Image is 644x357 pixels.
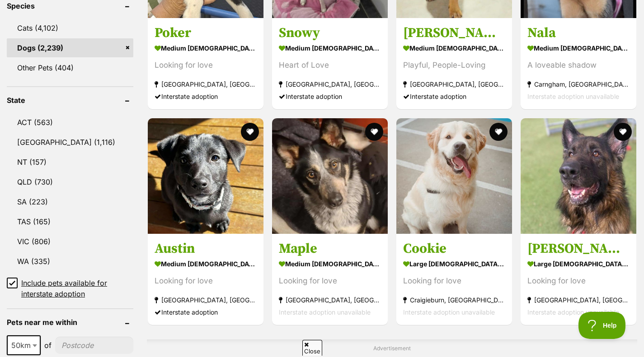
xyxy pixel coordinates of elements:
h3: [PERSON_NAME] [403,25,505,42]
h3: [PERSON_NAME] [527,240,630,257]
img: Maple - Australian Cattle Dog [272,118,388,234]
a: SA (223) [7,192,133,211]
a: Other Pets (404) [7,58,133,77]
div: Looking for love [155,275,257,287]
span: Include pets available for interstate adoption [21,278,133,299]
h3: Cookie [403,240,505,257]
div: Looking for love [279,275,381,287]
a: Austin medium [DEMOGRAPHIC_DATA] Dog Looking for love [GEOGRAPHIC_DATA], [GEOGRAPHIC_DATA] Inters... [148,233,263,325]
h3: Maple [279,240,381,257]
strong: [GEOGRAPHIC_DATA], [GEOGRAPHIC_DATA] [279,79,381,91]
div: Interstate adoption [155,306,257,318]
a: Snowy medium [DEMOGRAPHIC_DATA] Dog Heart of Love [GEOGRAPHIC_DATA], [GEOGRAPHIC_DATA] Interstate... [272,18,388,110]
a: WA (335) [7,252,133,271]
span: Interstate adoption unavailable [527,93,619,101]
strong: medium [DEMOGRAPHIC_DATA] Dog [279,257,381,270]
a: [GEOGRAPHIC_DATA] (1,116) [7,133,133,152]
a: ACT (563) [7,113,133,132]
strong: [GEOGRAPHIC_DATA], [GEOGRAPHIC_DATA] [155,294,257,306]
strong: medium [DEMOGRAPHIC_DATA] Dog [279,42,381,55]
strong: [GEOGRAPHIC_DATA], [GEOGRAPHIC_DATA] [155,79,257,91]
span: 50km [7,335,41,355]
h3: Nala [527,25,630,42]
strong: medium [DEMOGRAPHIC_DATA] Dog [155,42,257,55]
a: QLD (730) [7,172,133,191]
img: Cookie - Golden Retriever Dog [396,118,512,234]
a: VIC (806) [7,232,133,251]
header: Species [7,2,133,10]
div: A loveable shadow [527,60,630,72]
strong: medium [DEMOGRAPHIC_DATA] Dog [155,257,257,270]
strong: [GEOGRAPHIC_DATA], [GEOGRAPHIC_DATA] [279,294,381,306]
a: TAS (165) [7,212,133,231]
header: Pets near me within [7,318,133,326]
h3: Poker [155,25,257,42]
strong: [GEOGRAPHIC_DATA], [GEOGRAPHIC_DATA] [403,79,505,91]
a: Cookie large [DEMOGRAPHIC_DATA] Dog Looking for love Craigieburn, [GEOGRAPHIC_DATA] Interstate ad... [396,233,512,325]
img: Henry - German Shepherd Dog [521,118,636,234]
span: Interstate adoption unavailable [527,308,619,316]
header: State [7,96,133,104]
h3: Snowy [279,25,381,42]
a: [PERSON_NAME] large [DEMOGRAPHIC_DATA] Dog Looking for love [GEOGRAPHIC_DATA], [GEOGRAPHIC_DATA] ... [521,233,636,325]
button: favourite [614,123,632,141]
div: Interstate adoption [155,91,257,103]
a: NT (157) [7,153,133,172]
a: Include pets available for interstate adoption [7,278,133,299]
strong: [GEOGRAPHIC_DATA], [GEOGRAPHIC_DATA] [527,294,630,306]
iframe: Help Scout Beacon - Open [578,312,626,339]
strong: medium [DEMOGRAPHIC_DATA] Dog [527,42,630,55]
strong: medium [DEMOGRAPHIC_DATA] Dog [403,42,505,55]
button: favourite [365,123,383,141]
button: favourite [489,123,508,141]
a: Maple medium [DEMOGRAPHIC_DATA] Dog Looking for love [GEOGRAPHIC_DATA], [GEOGRAPHIC_DATA] Interst... [272,233,388,325]
h3: Austin [155,240,257,257]
a: [PERSON_NAME] medium [DEMOGRAPHIC_DATA] Dog Playful, People-Loving [GEOGRAPHIC_DATA], [GEOGRAPHIC... [396,18,512,110]
a: Dogs (2,239) [7,38,133,57]
div: Looking for love [155,60,257,72]
strong: Craigieburn, [GEOGRAPHIC_DATA] [403,294,505,306]
div: Interstate adoption [403,91,505,103]
a: Poker medium [DEMOGRAPHIC_DATA] Dog Looking for love [GEOGRAPHIC_DATA], [GEOGRAPHIC_DATA] Interst... [148,18,263,110]
input: postcode [55,337,133,354]
strong: large [DEMOGRAPHIC_DATA] Dog [527,257,630,270]
div: Heart of Love [279,60,381,72]
div: Looking for love [403,275,505,287]
span: Close [302,340,322,356]
strong: Carngham, [GEOGRAPHIC_DATA] [527,79,630,91]
span: of [44,340,52,351]
strong: large [DEMOGRAPHIC_DATA] Dog [403,257,505,270]
button: favourite [241,123,259,141]
span: 50km [8,339,40,352]
span: Interstate adoption unavailable [403,308,495,316]
span: Interstate adoption unavailable [279,308,371,316]
a: Cats (4,102) [7,19,133,37]
div: Interstate adoption [279,91,381,103]
div: Looking for love [527,275,630,287]
div: Playful, People-Loving [403,60,505,72]
img: Austin - Border Collie Dog [148,118,263,234]
a: Nala medium [DEMOGRAPHIC_DATA] Dog A loveable shadow Carngham, [GEOGRAPHIC_DATA] Interstate adopt... [521,18,636,110]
